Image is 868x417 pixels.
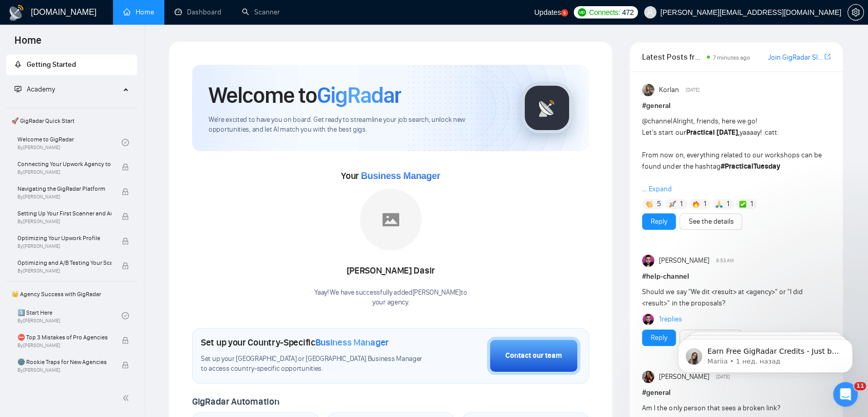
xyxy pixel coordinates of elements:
[122,312,129,319] span: check-circle
[642,371,654,383] img: Veronica Phillip
[209,115,505,135] span: We're excited to have you on board. Get ready to streamline your job search, unlock new opportuni...
[17,159,111,169] span: Connecting Your Upwork Agency to GigRadar
[688,216,733,227] a: See the details
[657,199,661,209] span: 5
[175,8,221,16] a: dashboardDashboard
[242,8,280,16] a: searchScanner
[17,184,111,194] span: Navigating the GigRadar Platform
[642,84,654,96] img: Korlan
[122,188,129,195] span: lock
[680,199,683,209] span: 1
[122,361,129,369] span: lock
[17,268,111,274] span: By [PERSON_NAME]
[847,8,864,16] a: setting
[17,219,111,225] span: By [PERSON_NAME]
[14,85,55,94] span: Academy
[561,9,568,16] a: 5
[521,82,573,134] img: gigradar-logo.png
[642,50,703,63] span: Latest Posts from the GigRadar Community
[642,117,821,193] span: Alright, friends, here we go! Let’s start our yaaaay! :catt: From now on, everything related to o...
[17,131,122,154] a: Welcome to GigRadarBy[PERSON_NAME]
[17,208,111,219] span: Setting Up Your First Scanner and Auto-Bidder
[578,8,586,16] img: upwork-logo.png
[651,216,667,227] a: Reply
[642,387,831,398] h1: # general
[768,52,822,63] a: Join GigRadar Slack Community
[854,382,866,390] span: 11
[833,382,858,407] iframe: Intercom live chat
[642,404,780,412] span: Am I the only person that sees a broken link?
[122,213,129,220] span: lock
[123,8,154,16] a: homeHome
[341,170,440,182] span: Your
[651,332,667,343] a: Reply
[201,354,429,374] span: Set up your [GEOGRAPHIC_DATA] or [GEOGRAPHIC_DATA] Business Manager to access country-specific op...
[17,258,111,268] span: Optimizing and A/B Testing Your Scanner for Better Results
[315,337,389,348] span: Business Manager
[17,194,111,200] span: By [PERSON_NAME]
[643,314,654,325] img: Rodrigo Nask
[17,169,111,175] span: By [PERSON_NAME]
[17,243,111,249] span: By [PERSON_NAME]
[659,84,679,96] span: Korlan
[122,139,129,146] span: check-circle
[669,201,676,208] img: 🚀
[715,201,723,208] img: 🙏
[6,55,137,75] li: Getting Started
[201,337,389,348] h1: Set up your Country-Specific
[122,393,133,403] span: double-left
[122,238,129,245] span: lock
[6,33,50,55] span: Home
[692,201,700,208] img: 🔥
[659,371,709,383] span: [PERSON_NAME]
[642,213,676,230] button: Reply
[824,52,831,62] a: export
[847,4,864,21] button: setting
[17,233,111,243] span: Optimizing Your Upwork Profile
[663,317,868,389] iframe: Intercom notifications сообщение
[17,332,111,342] span: ⛔ Top 3 Mistakes of Pro Agencies
[505,350,562,361] div: Contact our team
[727,199,729,209] span: 1
[680,213,742,230] button: See the details
[192,396,279,407] span: GigRadar Automation
[122,337,129,344] span: lock
[642,287,802,307] span: Should we say "We dit <result> at <agency>" or "I did <result>" in the proposals?
[361,171,440,181] span: Business Manager
[642,255,654,267] img: Rodrigo Nask
[209,81,401,109] h1: Welcome to
[8,5,25,21] img: logo
[14,61,22,68] span: rocket
[704,199,706,209] span: 1
[716,256,734,265] span: 8:53 AM
[14,85,22,93] span: fund-projection-screen
[750,199,753,209] span: 1
[17,342,111,349] span: By [PERSON_NAME]
[739,201,746,208] img: ✅
[563,11,566,15] text: 5
[7,111,136,131] span: 🚀 GigRadar Quick Start
[642,271,831,282] h1: # help-channel
[647,9,654,16] span: user
[122,262,129,269] span: lock
[659,255,709,266] span: [PERSON_NAME]
[317,81,401,109] span: GigRadar
[824,52,831,61] span: export
[314,262,467,280] div: [PERSON_NAME] Dasir
[27,85,55,94] span: Academy
[646,201,653,208] img: 👏
[720,162,780,171] strong: #PracticalTuesday
[686,128,739,137] strong: Practical [DATE],
[7,284,136,304] span: 👑 Agency Success with GigRadar
[534,8,561,16] span: Updates
[122,164,129,171] span: lock
[686,85,700,95] span: [DATE]
[642,117,672,125] span: @channel
[713,54,750,61] span: 7 minutes ago
[360,189,422,250] img: placeholder.png
[17,304,122,327] a: 1️⃣ Start HereBy[PERSON_NAME]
